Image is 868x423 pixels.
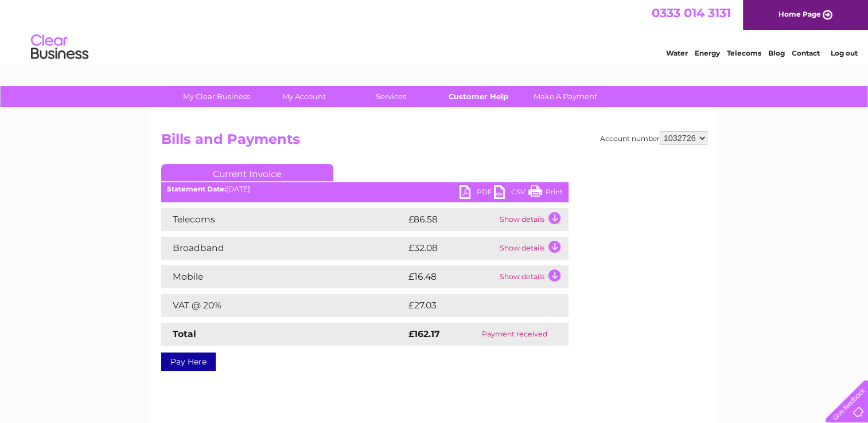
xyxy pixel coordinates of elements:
a: Log out [830,49,857,57]
a: Telecoms [727,49,761,57]
td: Mobile [161,265,406,288]
div: [DATE] [161,185,569,193]
b: Statement Date: [167,185,226,193]
h2: Bills and Payments [161,131,707,153]
a: Water [666,49,688,57]
a: Current Invoice [161,164,333,181]
td: Payment received [461,323,568,346]
strong: £162.17 [408,328,440,339]
strong: Total [173,328,196,339]
td: VAT @ 20% [161,294,406,317]
td: Show details [497,265,569,288]
a: Services [344,86,438,107]
div: Account number [600,131,707,145]
a: Print [528,185,563,202]
div: Clear Business is a trading name of Verastar Limited (registered in [GEOGRAPHIC_DATA] No. 3667643... [164,6,706,56]
a: Energy [695,49,720,57]
a: Blog [768,49,785,57]
img: logo.png [30,30,89,65]
a: My Clear Business [169,86,264,107]
a: PDF [460,185,494,202]
a: Make A Payment [518,86,613,107]
td: Telecoms [161,208,406,231]
td: £27.03 [406,294,545,317]
a: Contact [792,49,820,57]
td: Show details [497,237,569,260]
a: My Account [256,86,351,107]
td: Show details [497,208,569,231]
a: Customer Help [431,86,526,107]
a: Pay Here [161,352,216,371]
td: £32.08 [406,237,497,260]
a: 0333 014 3131 [652,6,731,20]
td: Broadband [161,237,406,260]
td: £86.58 [406,208,497,231]
a: CSV [494,185,528,202]
td: £16.48 [406,265,497,288]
